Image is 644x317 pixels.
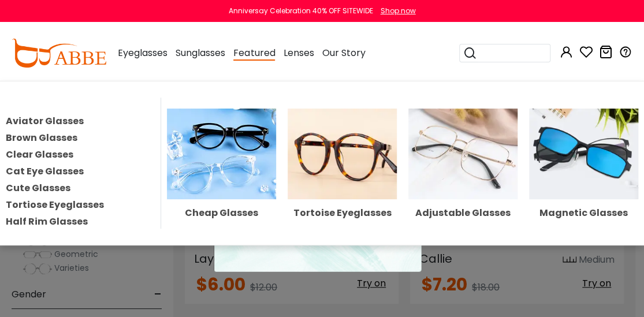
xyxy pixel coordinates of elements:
[6,148,73,161] a: Clear Glasses
[322,46,365,59] span: Our Story
[6,131,77,144] a: Brown Glasses
[408,208,518,218] div: Adjustable Glasses
[6,215,88,228] a: Half Rim Glasses
[529,147,638,218] a: Magnetic Glasses
[12,39,106,68] img: abbeglasses.com
[118,46,167,59] span: Eyeglasses
[408,109,518,199] img: Adjustable Glasses
[288,147,397,218] a: Tortoise Eyeglasses
[229,6,373,16] div: Anniversay Celebration 40% OFF SITEWIDE
[6,114,84,128] a: Aviator Glasses
[6,165,84,178] a: Cat Eye Glasses
[176,46,225,59] span: Sunglasses
[408,147,518,218] a: Adjustable Glasses
[288,109,397,199] img: Tortoise Eyeglasses
[283,46,314,59] span: Lenses
[167,109,276,199] img: Cheap Glasses
[6,181,70,195] a: Cute Glasses
[233,46,275,61] span: Featured
[375,6,416,16] a: Shop now
[167,147,276,218] a: Cheap Glasses
[529,109,638,199] img: Magnetic Glasses
[529,208,638,218] div: Magnetic Glasses
[288,208,397,218] div: Tortoise Eyeglasses
[167,208,276,218] div: Cheap Glasses
[381,6,416,16] div: Shop now
[6,198,104,211] a: Tortiose Eyeglasses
